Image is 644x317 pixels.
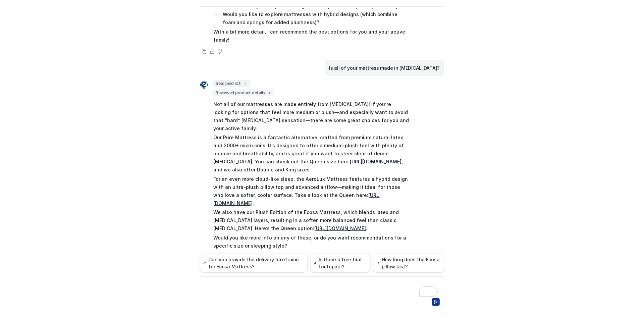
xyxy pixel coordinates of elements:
[213,90,274,96] span: Reviewed product details
[213,100,410,133] p: Not all of our mattresses are made entirely from [MEDICAL_DATA]! If you’re looking for options th...
[329,64,440,72] p: Is all of your mattress made in [MEDICAL_DATA]?
[213,234,410,250] p: Would you like more info on any of these, or do you want recommendations for a specific size or s...
[373,254,444,272] button: How long does the Ecosa pillow last?
[213,208,410,232] p: We also have our Plush Edition of the Ecosa Mattress, which blends latex and [MEDICAL_DATA] layer...
[213,80,250,87] span: Searched list
[213,134,410,174] p: Our Pure Mattress is a fantastic alternative, crafted from premium natural latex and 2000+ micro ...
[213,192,381,206] a: [URL][DOMAIN_NAME]
[202,281,442,297] div: To enrich screen reader interactions, please activate Accessibility in Grammarly extension settings
[314,225,366,231] a: [URL][DOMAIN_NAME]
[350,159,401,164] a: [URL][DOMAIN_NAME]
[310,254,370,272] button: Is there a free trial for topper?
[200,81,208,89] img: Widget
[213,175,410,207] p: For an even more cloud-like sleep, the AeroLux Mattress features a hybrid design with an ultra-pl...
[221,10,410,27] li: Would you like to explore mattresses with hybrid designs (which combine foam and springs for adde...
[200,254,308,272] button: Can you provide the delivery timeframe for Ecosa Mattress?
[213,28,410,44] p: With a bit more detail, I can recommend the best options for you and your active family!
